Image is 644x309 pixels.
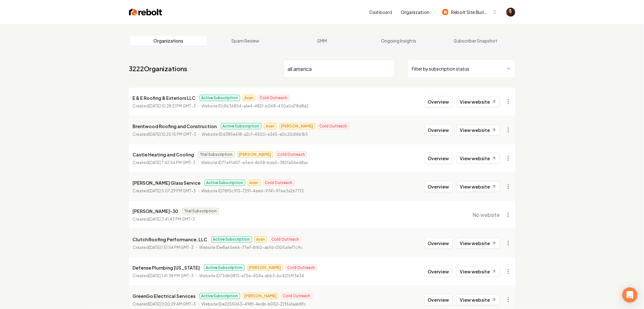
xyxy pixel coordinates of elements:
[149,217,195,222] time: [DATE] 3:41:43 PM GMT-3
[133,160,196,166] p: Created
[243,95,255,101] span: Avan
[133,151,194,158] p: Castle Heating and Cooling
[424,266,453,277] button: Overview
[149,189,196,193] time: [DATE] 5:07:29 PM GMT-3
[200,273,304,279] p: Website ID 73db0813-a75e-404a-abb3-bc4215ff3e34
[221,123,261,129] span: Active Subscription
[457,238,500,249] a: View website
[129,8,162,17] img: Rebolt Logo
[276,151,307,158] span: Cold Outreach
[254,236,267,243] span: Avan
[264,123,277,129] span: Avan
[247,264,283,271] span: [PERSON_NAME]
[133,292,196,300] p: GreenGo Electrical Services
[243,293,279,299] span: [PERSON_NAME]
[207,36,284,46] a: Spam Review
[283,60,395,78] input: Search by name or ID
[204,264,245,271] span: Active Subscription
[200,95,240,101] span: Active Subscription
[202,103,309,109] p: Website ID d1636854-a1e4-482f-b068-430a0d78d8a2
[200,244,303,251] p: Website ID e8a65e66-77ef-4f60-abfd-0105afef7c9c
[133,103,196,109] p: Created
[149,245,194,250] time: [DATE] 1:51:54 PM GMT-3
[205,180,245,186] span: Active Subscription
[201,160,309,166] p: Website ID 77a91d07-e5ed-4b58-bda5-382fa54ed8ac
[149,160,196,165] time: [DATE] 7:42:54 PM GMT-3
[270,236,301,243] span: Cold Outreach
[424,124,453,136] button: Overview
[133,244,194,251] p: Created
[133,122,217,130] p: Brentwood Roofing and Construction
[457,181,500,192] a: View website
[424,181,453,192] button: Overview
[457,266,500,277] a: View website
[318,123,349,129] span: Cold Outreach
[198,151,235,158] span: Trial Subscription
[360,36,437,46] a: Ongoing Insights
[133,131,196,138] p: Created
[248,180,261,186] span: Avan
[281,293,313,299] span: Cold Outreach
[473,211,500,219] span: No website
[457,153,500,164] a: View website
[129,64,187,73] a: 3222Organizations
[149,132,196,137] time: [DATE] 10:25:15 PM GMT-3
[202,131,308,138] p: Website ID d385e618-a2c1-4500-a345-a0c20d16b1b5
[133,236,207,243] p: Clutch Roofing Performance, LLC
[133,188,196,194] p: Created
[424,96,453,107] button: Overview
[397,6,433,18] button: Organization
[202,188,304,194] p: Website ID 78f0c913-7291-4ee6-9741-97ee3a2677f3
[211,236,252,243] span: Active Subscription
[437,36,514,46] a: Subscriber Snapshot
[506,8,515,17] button: Open user button
[284,36,361,46] a: SMM
[133,273,194,279] p: Created
[133,216,195,223] p: Created
[258,95,289,101] span: Cold Outreach
[200,293,240,299] span: Active Subscription
[149,302,196,306] time: [DATE] 11:20:29 AM GMT-3
[457,96,500,107] a: View website
[130,36,207,46] a: Organizations
[202,301,306,307] p: Website ID e2255063-498f-4edb-b052-22f6a1aab8fc
[424,294,453,306] button: Overview
[133,94,196,102] p: E & E Roofing & Exteriors LLC
[133,179,201,187] p: [PERSON_NAME] Glass Service
[133,301,196,307] p: Created
[149,104,196,108] time: [DATE] 10:28:21 PM GMT-3
[149,273,194,278] time: [DATE] 1:41:38 PM GMT-3
[286,264,317,271] span: Cold Outreach
[457,125,500,135] a: View website
[622,287,638,303] div: Abrir Intercom Messenger
[133,207,179,215] p: [PERSON_NAME]-30
[424,153,453,164] button: Overview
[263,180,295,186] span: Cold Outreach
[506,8,515,17] img: Delfina Cavallaro
[237,151,273,158] span: [PERSON_NAME]
[457,294,500,305] a: View website
[182,208,219,214] span: Trial Subscription
[442,9,449,15] img: Rebolt Site Builder
[370,9,392,15] a: Dashboard
[279,123,315,129] span: [PERSON_NAME]
[424,237,453,249] button: Overview
[451,9,490,16] span: Rebolt Site Builder
[133,264,200,271] p: Defense Plumbing [US_STATE]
